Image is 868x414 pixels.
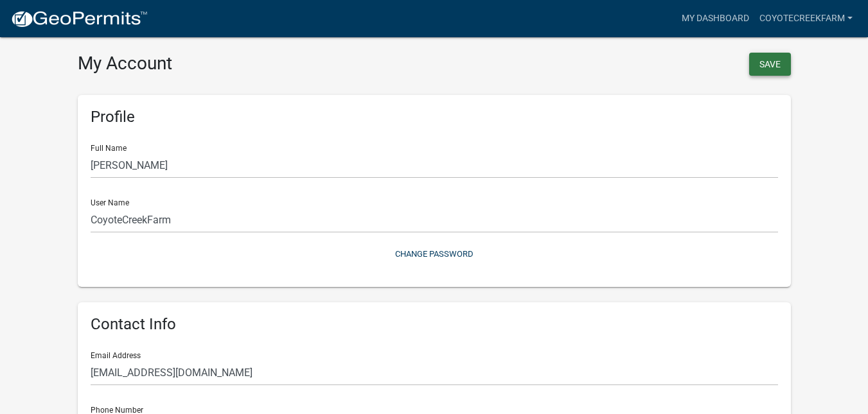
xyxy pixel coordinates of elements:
a: CoyoteCreekFarm [754,6,858,31]
h6: Contact Info [91,315,778,334]
h6: Profile [91,108,778,126]
a: My Dashboard [677,6,754,31]
button: Save [749,53,791,76]
h3: My Account [78,53,425,74]
button: Change Password [91,243,778,264]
